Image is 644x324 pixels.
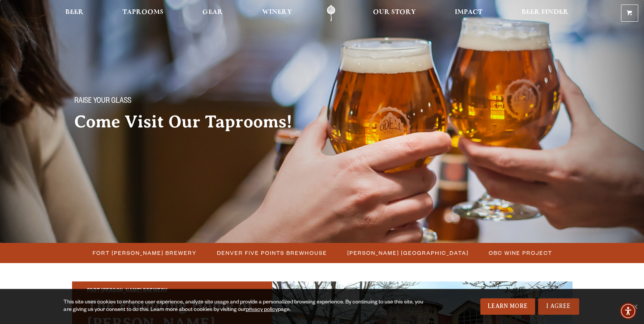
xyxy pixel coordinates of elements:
[620,303,636,319] div: Accessibility Menu
[245,307,277,313] a: privacy policy
[343,247,472,258] a: [PERSON_NAME] [GEOGRAPHIC_DATA]
[368,5,421,22] a: Our Story
[484,247,556,258] a: OBC Wine Project
[521,9,568,15] span: Beer Finder
[480,298,535,315] a: Learn More
[257,5,297,22] a: Winery
[347,247,469,258] span: [PERSON_NAME] [GEOGRAPHIC_DATA]
[538,298,579,315] a: I Agree
[74,112,307,131] h2: Come Visit Our Taprooms!
[317,5,345,22] a: Odell Home
[88,247,200,258] a: Fort [PERSON_NAME] Brewery
[262,9,292,15] span: Winery
[63,299,427,314] div: This site uses cookies to enhance user experience, analyze site usage and provide a personalized ...
[122,9,164,15] span: Taprooms
[516,5,573,22] a: Beer Finder
[212,247,331,258] a: Denver Five Points Brewhouse
[455,9,482,15] span: Impact
[60,5,88,22] a: Beer
[373,9,416,15] span: Our Story
[74,97,131,107] span: Raise your glass
[93,247,197,258] span: Fort [PERSON_NAME] Brewery
[65,9,84,15] span: Beer
[450,5,487,22] a: Impact
[118,5,168,22] a: Taprooms
[489,247,552,258] span: OBC Wine Project
[202,9,223,15] span: Gear
[217,247,327,258] span: Denver Five Points Brewhouse
[87,287,257,296] h2: Fort [PERSON_NAME] Brewery
[197,5,228,22] a: Gear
